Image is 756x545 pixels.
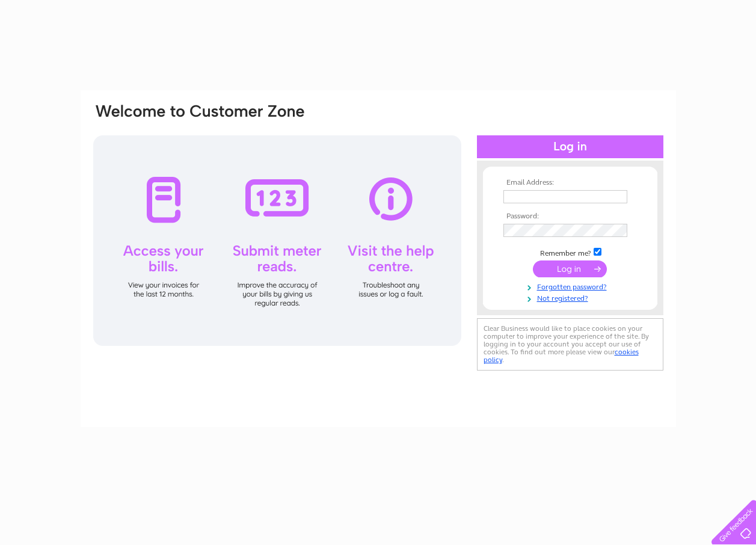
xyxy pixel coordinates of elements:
th: Password: [500,212,640,221]
td: Remember me? [500,246,640,258]
a: Forgotten password? [503,280,640,292]
th: Email Address: [500,179,640,187]
a: Not registered? [503,292,640,303]
a: cookies policy [484,348,639,364]
div: Clear Business would like to place cookies on your computer to improve your experience of the sit... [477,318,663,371]
input: Submit [533,260,607,277]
